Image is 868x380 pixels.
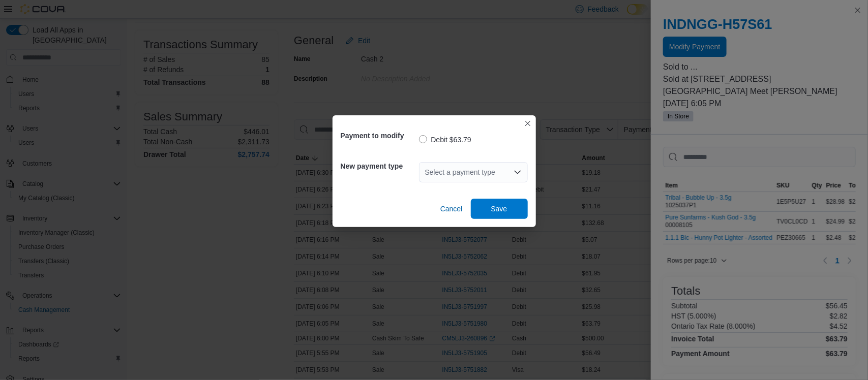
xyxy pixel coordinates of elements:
[471,199,528,219] button: Save
[341,156,417,176] h5: New payment type
[436,199,467,219] button: Cancel
[419,134,471,146] label: Debit $63.79
[514,168,522,176] button: Open list of options
[425,166,426,178] input: Accessible screen reader label
[440,204,463,214] span: Cancel
[522,117,534,130] button: Closes this modal window
[341,125,417,146] h5: Payment to modify
[491,204,507,214] span: Save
